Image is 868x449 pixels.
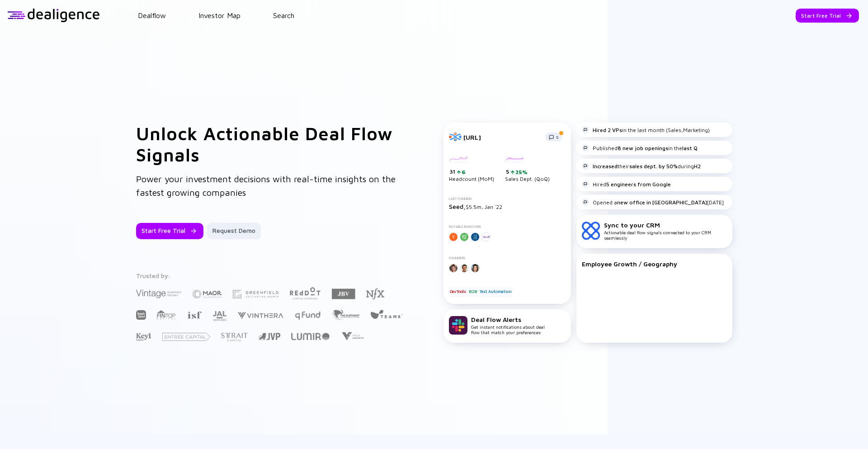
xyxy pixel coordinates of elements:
[449,225,566,229] div: Notable Investors
[461,169,466,175] div: 6
[618,145,668,151] strong: 8 new job openings
[366,288,384,299] img: NFX
[233,290,278,298] img: Greenfield Partners
[289,285,321,300] img: Red Dot Capital Partners
[187,311,202,319] img: Israel Secondary Fund
[340,332,364,340] img: Viola Growth
[506,168,550,175] div: 5
[629,163,678,170] strong: sales dept. by 50%
[221,333,248,341] img: Strait Capital
[138,11,166,19] a: Dealflow
[449,203,566,210] div: $5.5m, Jan `22
[617,199,707,206] strong: new office in [GEOGRAPHIC_DATA]
[136,333,151,341] img: Key1 Capital
[593,127,622,133] strong: Hired 2 VPs
[273,11,294,19] a: Search
[294,310,321,321] img: Q Fund
[157,310,176,320] img: FINTOP Capital
[479,287,512,296] div: Test Automation
[505,156,550,182] div: Sales Dept. (QoQ)
[198,11,241,19] a: Investor Map
[582,162,701,170] div: their during
[604,221,727,229] div: Sync to your CRM
[332,310,359,320] img: The Elephant
[582,144,698,151] div: Published in the
[136,223,203,239] button: Start Free Trial
[212,311,226,321] img: JAL Ventures
[582,126,710,133] div: in the last month (Sales,Marketing)
[514,169,528,175] div: 25%
[694,163,701,170] strong: H2
[136,272,405,279] div: Trusted by:
[450,168,494,175] div: 31
[582,180,671,188] div: Hired
[682,145,698,151] strong: last Q
[449,203,466,210] span: Seed,
[471,316,545,335] div: Get instant notifications about deal flow that match your preferences
[471,316,545,323] div: Deal Flow Alerts
[604,221,727,241] div: Actionable deal flow signals connected to your CRM seamlessly
[449,197,566,201] div: Last Funding
[449,287,467,296] div: DevTools
[463,133,540,141] div: [URL]
[370,309,403,319] img: Team8
[162,333,210,341] img: Entrée Capital
[606,181,671,188] strong: 5 engineers from Google
[796,9,859,23] button: Start Free Trial
[192,287,222,302] img: Maor Investments
[332,288,355,300] img: JBV Capital
[582,199,724,206] div: Opened a [DATE]
[449,156,494,182] div: Headcount (MoM)
[237,311,283,320] img: Vinthera
[259,333,280,340] img: Jerusalem Venture Partners
[136,123,407,165] h1: Unlock Actionable Deal Flow Signals
[291,333,330,340] img: Lumir Ventures
[582,260,727,268] div: Employee Growth / Geography
[207,223,261,239] button: Request Demo
[136,174,396,198] span: Power your investment decisions with real-time insights on the fastest growing companies
[136,288,181,299] img: Vintage Investment Partners
[468,287,477,296] div: B2B
[593,163,618,170] strong: Increased
[449,256,566,260] div: Founders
